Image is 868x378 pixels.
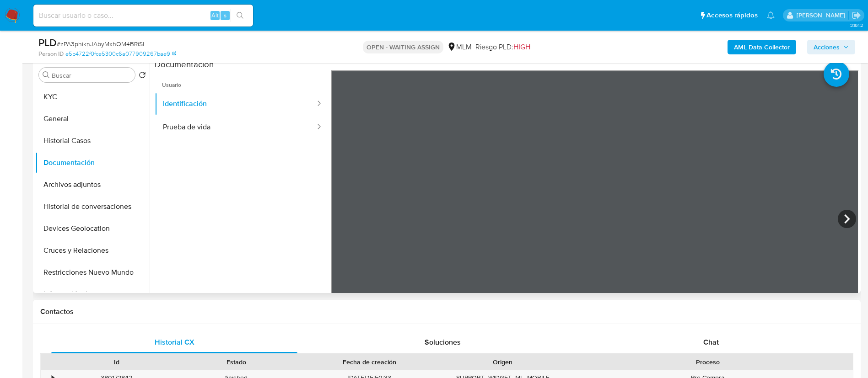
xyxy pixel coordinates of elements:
div: Proceso [569,357,846,367]
b: PLD [38,35,57,50]
span: 3.161.2 [850,21,863,29]
button: Cruces y Relaciones [35,240,150,261]
span: Historial CX [155,337,194,347]
button: AML Data Collector [728,40,796,54]
div: Estado [183,357,290,367]
span: Soluciones [425,337,461,347]
span: Acciones [814,40,840,54]
button: Restricciones Nuevo Mundo [35,261,150,283]
b: AML Data Collector [734,40,790,54]
button: Historial de conversaciones [35,196,150,218]
span: Riesgo PLD: [475,42,530,52]
span: HIGH [513,42,530,52]
a: Salir [852,11,861,20]
button: search-icon [231,9,249,22]
span: # zPA3phiknJAbyMxhQM4BRiSl [57,39,144,48]
a: e5b4722f0fce5300c6a077909267bae9 [65,50,176,58]
div: Id [63,357,170,367]
span: s [224,11,226,20]
button: Archivos adjuntos [35,174,150,196]
button: General [35,108,150,130]
b: Person ID [38,50,64,58]
p: OPEN - WAITING ASSIGN [363,41,443,53]
button: Buscar [43,71,50,79]
div: Fecha de creación [303,357,437,367]
div: MLM [447,42,472,52]
button: Devices Geolocation [35,218,150,240]
input: Buscar usuario o caso... [33,10,253,21]
button: Información de accesos [35,283,150,305]
span: Accesos rápidos [706,11,758,20]
h1: Contactos [40,307,853,316]
button: Acciones [807,40,855,54]
p: fernando.ftapiamartinez@mercadolibre.com.mx [797,11,848,20]
button: Historial Casos [35,130,150,152]
input: Buscar [52,71,131,80]
button: KYC [35,86,150,108]
a: Notificaciones [767,11,775,19]
span: Alt [211,11,219,20]
button: Documentación [35,152,150,174]
button: Volver al orden por defecto [139,71,146,81]
div: Origen [449,357,556,367]
span: Chat [703,337,719,347]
